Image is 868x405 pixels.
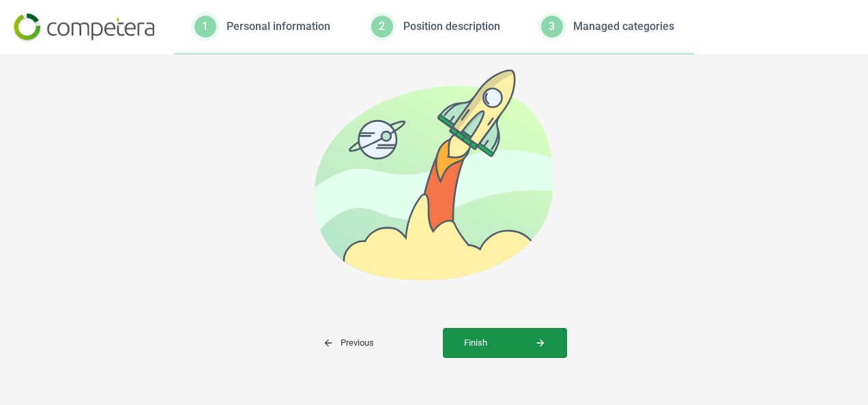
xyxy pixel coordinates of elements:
div: 2 [371,16,393,37]
div: Personal information [227,19,330,34]
button: arrow_backPrevious [302,328,443,358]
span: Finish [464,337,546,349]
img: 53180b315ed9a01495a3e13e59d7733e.svg [315,70,553,280]
img: 7b73d85f1bbbb9d816539e11aedcf956.png [14,14,154,42]
i: arrow_back [323,337,334,348]
button: Finisharrow_forward [443,328,567,358]
div: Managed categories [573,19,674,34]
span: Previous [323,337,374,349]
div: Position description [403,19,500,34]
div: 3 [541,16,563,37]
i: arrow_forward [535,337,546,348]
div: 1 [194,16,216,37]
